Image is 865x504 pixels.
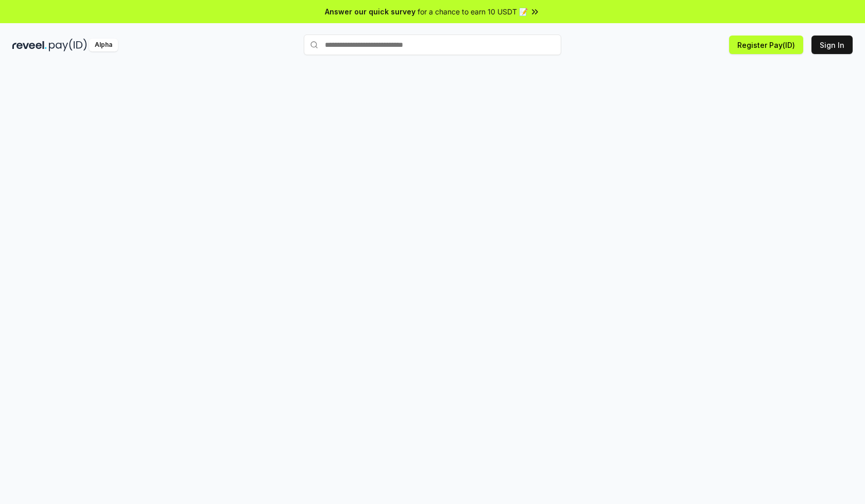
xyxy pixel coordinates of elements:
[729,36,803,54] button: Register Pay(ID)
[12,39,47,51] img: reveel_dark
[418,6,528,17] span: for a chance to earn 10 USDT 📝
[89,39,118,51] div: Alpha
[49,39,87,51] img: pay_id
[811,36,853,54] button: Sign In
[325,6,416,17] span: Answer our quick survey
